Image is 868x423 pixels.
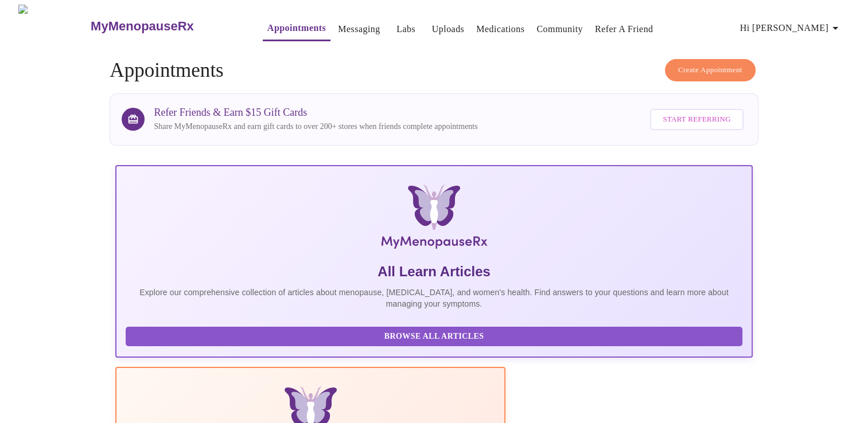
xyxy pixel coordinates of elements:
a: Refer a Friend [595,21,653,37]
h4: Appointments [110,59,758,82]
a: Medications [476,21,524,37]
button: Uploads [427,18,469,41]
span: Browse All Articles [137,330,730,344]
button: Messaging [333,18,384,41]
p: Explore our comprehensive collection of articles about menopause, [MEDICAL_DATA], and women's hea... [126,287,742,310]
a: Uploads [432,21,465,37]
img: MyMenopauseRx Logo [18,5,89,48]
span: Start Referring [663,113,730,126]
p: Share MyMenopauseRx and earn gift cards to over 200+ stores when friends complete appointments [154,121,477,132]
button: Create Appointment [665,59,756,81]
button: Refer a Friend [590,18,658,41]
button: Community [532,18,587,41]
h5: All Learn Articles [126,263,742,281]
button: Browse All Articles [126,327,742,347]
a: Community [536,21,583,37]
span: Hi [PERSON_NAME] [740,20,842,36]
h3: Refer Friends & Earn $15 Gift Cards [154,107,477,119]
a: Browse All Articles [126,331,745,340]
img: MyMenopauseRx Logo [221,185,647,253]
button: Medications [472,18,529,41]
button: Labs [388,18,425,41]
button: Appointments [263,17,330,41]
h3: MyMenopauseRx [91,19,194,34]
button: Hi [PERSON_NAME] [735,17,847,40]
span: Create Appointment [678,64,742,77]
a: Appointments [267,20,326,36]
a: MyMenopauseRx [89,6,240,46]
button: Start Referring [650,109,743,130]
a: Messaging [338,21,380,37]
a: Start Referring [647,103,746,136]
a: Labs [396,21,415,37]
